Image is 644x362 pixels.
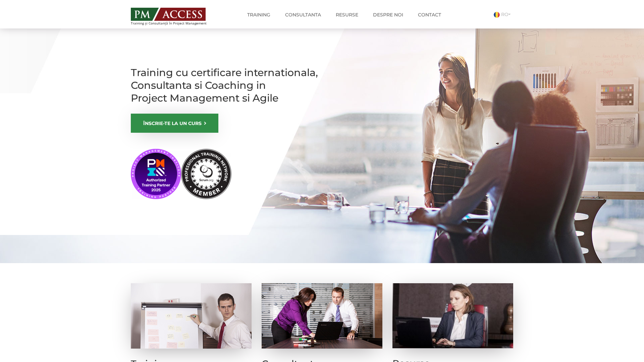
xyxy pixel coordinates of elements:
[242,8,275,21] a: Training
[392,283,513,348] img: Resurse
[131,283,252,349] img: Training
[494,11,513,17] a: RO
[368,8,408,21] a: Despre noi
[131,149,231,199] img: PMI
[131,114,218,133] a: ÎNSCRIE-TE LA UN CURS
[131,66,319,105] h1: Training cu certificare internationala, Consultanta si Coaching in Project Management si Agile
[280,8,326,21] a: Consultanta
[131,21,219,25] span: Training și Consultanță în Project Management
[494,12,500,18] img: Romana
[331,8,363,21] a: Resurse
[131,8,206,21] img: PM ACCESS - Echipa traineri si consultanti certificati PMP: Narciss Popescu, Mihai Olaru, Monica ...
[262,283,382,349] img: Consultanta
[413,8,446,21] a: Contact
[131,6,219,25] a: Training și Consultanță în Project Management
